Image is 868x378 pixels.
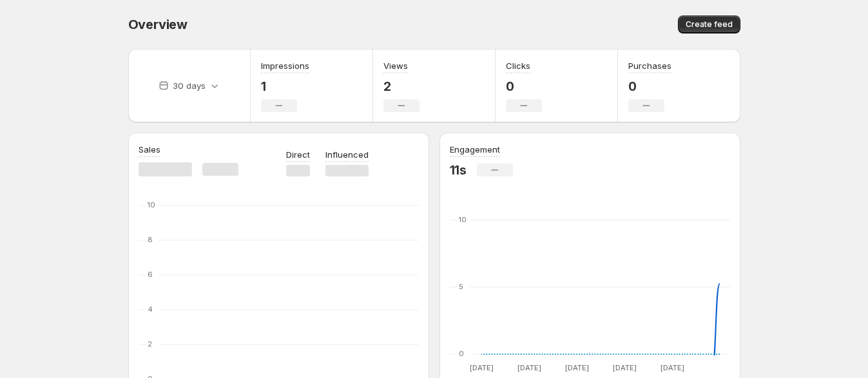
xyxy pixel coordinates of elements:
[459,282,463,291] text: 5
[450,162,467,178] p: 11s
[286,148,310,161] p: Direct
[459,215,467,224] text: 10
[261,59,309,72] h3: Impressions
[325,148,369,161] p: Influenced
[148,235,153,244] text: 8
[628,79,671,94] p: 0
[148,339,152,348] text: 2
[564,363,588,372] text: [DATE]
[148,305,153,314] text: 4
[148,270,153,279] text: 6
[506,59,530,72] h3: Clicks
[128,17,188,32] span: Overview
[686,19,733,30] span: Create feed
[139,143,160,156] h3: Sales
[628,59,671,72] h3: Purchases
[261,79,309,94] p: 1
[678,15,740,33] button: Create feed
[517,363,541,372] text: [DATE]
[383,79,420,94] p: 2
[459,349,464,358] text: 0
[612,363,636,372] text: [DATE]
[383,59,408,72] h3: Views
[173,79,206,92] p: 30 days
[469,363,493,372] text: [DATE]
[148,200,155,209] text: 10
[660,363,684,372] text: [DATE]
[450,143,500,156] h3: Engagement
[506,79,542,94] p: 0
